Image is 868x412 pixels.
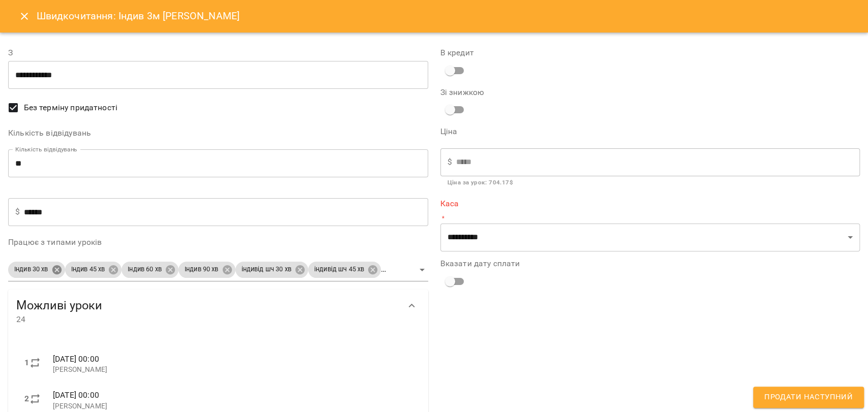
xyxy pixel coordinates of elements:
span: індивід шч 30 хв [235,265,297,274]
span: 24 [16,313,400,326]
label: Кількість відвідувань [8,129,428,137]
span: Індив 60 хв [122,265,168,274]
button: Show more [400,294,424,318]
p: [PERSON_NAME] [53,365,412,375]
label: В кредит [440,49,860,57]
label: З [8,49,428,57]
div: Індив 30 хв [8,262,65,278]
span: Можливі уроки [16,298,400,313]
div: Індив 45 хв [65,262,122,278]
label: 1 [24,357,29,369]
span: Індив 45 хв [65,265,111,274]
span: Індив 30 хв [8,265,54,274]
h6: Швидкочитання: Індив 3м [PERSON_NAME] [37,8,240,24]
label: Працює з типами уроків [8,238,428,246]
div: індивід шч 60 хв [381,262,454,278]
span: Без терміну придатності [24,102,117,114]
div: Індив 90 хв [178,262,235,278]
button: Продати наступний [753,387,864,408]
p: $ [15,206,20,218]
label: Ціна [440,128,860,136]
div: індивід шч 30 хв [235,262,308,278]
p: $ [447,156,452,168]
span: Продати наступний [764,391,853,404]
label: Вказати дату сплати [440,260,860,268]
span: індивід шч 60 хв [381,265,443,274]
span: індивід шч 45 хв [308,265,370,274]
span: [DATE] 00:00 [53,354,99,364]
span: Індив 90 хв [178,265,225,274]
div: Індив 30 хвІндив 45 хвІндив 60 хвІндив 90 хвіндивід шч 30 хвіндивід шч 45 хвіндивід шч 60 хв [8,259,428,281]
label: Каса [440,200,860,208]
label: Зі знижкою [440,88,580,97]
span: [DATE] 00:00 [53,390,99,400]
label: 2 [24,393,29,405]
button: Close [12,4,37,28]
div: індивід шч 45 хв [308,262,381,278]
b: Ціна за урок : 704.17 $ [447,179,513,186]
div: Індив 60 хв [122,262,178,278]
p: [PERSON_NAME] [53,401,412,411]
